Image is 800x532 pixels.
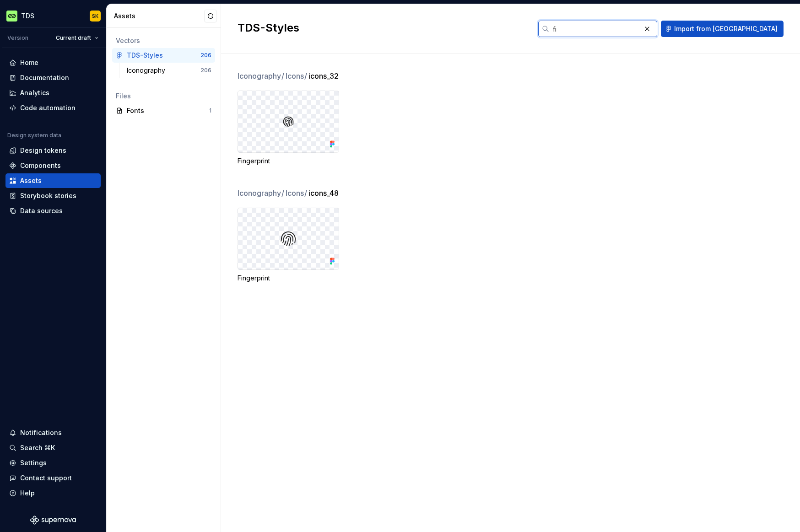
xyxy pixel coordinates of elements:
span: Import from [GEOGRAPHIC_DATA] [674,24,778,33]
span: Icons [286,188,308,199]
span: Iconography [238,70,285,81]
div: Analytics [20,88,49,97]
div: SK [92,12,98,20]
span: icons_32 [308,70,339,81]
div: 206 [200,52,211,59]
div: Design system data [7,132,61,139]
div: Data sources [20,206,63,215]
div: Settings [20,458,47,468]
div: Search ⌘K [20,443,55,452]
div: Fingerprint [238,274,339,283]
a: Storybook stories [5,188,101,203]
div: Fingerprint [238,156,339,166]
div: 1 [209,107,211,114]
span: / [304,71,307,81]
div: Notifications [20,428,62,437]
div: Version [7,34,28,42]
div: Vectors [116,36,211,45]
div: Assets [20,176,42,185]
div: Design tokens [20,146,66,155]
button: Current draft [52,32,103,44]
div: 206 [200,67,211,74]
a: Settings [5,456,101,470]
a: Iconography206 [123,63,215,78]
button: Contact support [5,471,101,485]
h2: TDS-Styles [238,21,527,35]
div: Storybook stories [20,191,76,200]
span: / [281,71,284,81]
img: c8550e5c-f519-4da4-be5f-50b4e1e1b59d.png [6,11,17,21]
a: Components [5,158,101,173]
a: Assets [5,173,101,188]
span: Current draft [56,34,91,42]
div: Iconography [127,66,169,75]
div: Contact support [20,473,72,483]
button: Import from [GEOGRAPHIC_DATA] [661,21,784,37]
div: Home [20,58,38,67]
div: Code automation [20,103,76,113]
div: Components [20,161,61,170]
a: Analytics [5,86,101,100]
button: Search ⌘K [5,441,101,455]
a: TDS-Styles206 [112,48,215,63]
div: Files [116,91,211,101]
svg: Supernova Logo [30,516,76,525]
a: Code automation [5,101,101,115]
span: Iconography [238,188,285,199]
div: Fonts [127,106,209,115]
span: icons_48 [308,188,339,199]
button: Notifications [5,425,101,440]
span: / [304,188,307,198]
button: TDSSK [2,6,104,26]
span: / [281,188,284,198]
a: Documentation [5,70,101,85]
div: TDS-Styles [127,51,163,60]
a: Data sources [5,204,101,218]
div: TDS [21,11,34,21]
span: Icons [286,70,308,81]
a: Design tokens [5,143,101,158]
div: Documentation [20,73,69,82]
a: Home [5,55,101,70]
div: Assets [114,11,204,21]
a: Fonts1 [112,103,215,118]
input: Search in assets... [549,21,641,37]
button: Help [5,486,101,500]
div: Help [20,489,35,498]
